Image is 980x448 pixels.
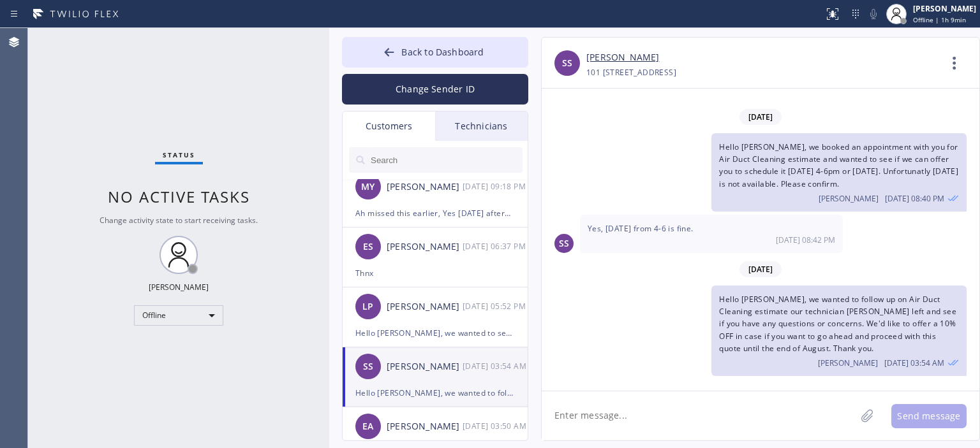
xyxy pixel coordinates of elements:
span: [DATE] 08:42 PM [776,235,835,245]
span: Hello [PERSON_NAME], we wanted to follow up on Air Duct Cleaning estimate our technician [PERSON_... [719,294,956,354]
div: Hello [PERSON_NAME], we wanted to see if we could offer you to reschedule your dryer vent replace... [355,326,515,340]
div: [PERSON_NAME] [387,300,463,314]
div: [PERSON_NAME] [387,359,463,374]
div: [PERSON_NAME] [387,180,463,194]
div: [PERSON_NAME] [149,282,209,293]
button: Change Sender ID [342,74,528,105]
div: Customers [343,112,435,141]
input: Search [369,147,523,173]
div: 08/22/2025 9:54 AM [463,359,529,373]
span: ES [363,240,373,254]
div: 101 [STREET_ADDRESS] [586,65,676,80]
div: 08/19/2025 9:42 AM [580,215,843,253]
span: [DATE] 03:54 AM [884,358,944,368]
span: Change activity state to start receiving tasks. [100,215,258,226]
div: Thnx [355,266,515,280]
span: EA [362,419,373,434]
div: 08/22/2025 9:54 AM [711,285,967,376]
span: [DATE] [739,261,782,277]
span: [PERSON_NAME] [819,193,879,204]
span: LP [362,300,373,314]
span: SS [559,236,569,251]
div: 08/22/2025 9:37 AM [463,239,529,254]
div: Ah missed this earlier, Yes [DATE] afternoon can work [355,206,515,220]
div: [PERSON_NAME] [913,3,976,14]
span: No active tasks [108,186,250,207]
a: [PERSON_NAME] [586,50,659,65]
button: Mute [865,5,882,23]
span: SS [562,56,572,71]
div: 08/22/2025 9:52 AM [463,299,529,314]
div: 08/22/2025 9:18 AM [463,179,529,194]
span: [DATE] [739,109,782,125]
div: Offline [134,305,223,326]
span: Yes, [DATE] from 4-6 is fine. [588,223,694,234]
div: [PERSON_NAME] [387,240,463,254]
button: Send message [891,404,967,428]
div: 08/22/2025 9:50 AM [463,419,529,433]
span: Offline | 1h 9min [913,15,966,24]
span: [PERSON_NAME] [818,358,878,368]
button: Back to Dashboard [342,37,528,68]
span: SS [363,359,373,374]
span: [DATE] 08:40 PM [885,193,944,204]
div: [PERSON_NAME] [387,419,463,434]
div: Hello [PERSON_NAME], we wanted to follow up on Air Duct Cleaning estimate our technician [PERSON_... [355,386,515,400]
span: Hello [PERSON_NAME], we booked an appointment with you for Air Duct Cleaning estimate and wanted ... [719,141,958,189]
div: Technicians [435,112,528,141]
span: MY [361,180,375,194]
span: Status [163,150,195,159]
div: 08/19/2025 9:40 AM [711,133,967,212]
span: Back to Dashboard [401,46,484,58]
